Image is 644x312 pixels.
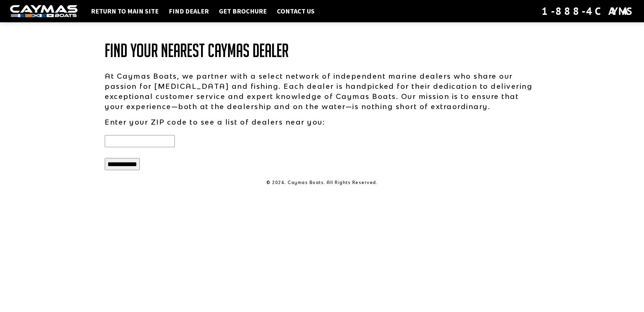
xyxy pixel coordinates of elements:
div: 1-888-4CAYMAS [542,4,634,19]
img: white-logo-c9c8dbefe5ff5ceceb0f0178aa75bf4bb51f6bca0971e226c86eb53dfe498488.png [10,5,77,18]
p: At Caymas Boats, we partner with a select network of independent marine dealers who share our pas... [105,71,539,111]
h1: Find Your Nearest Caymas Dealer [105,41,539,61]
a: Return to main site [88,7,162,16]
p: © 2024. Caymas Boats. All Rights Reserved. [105,180,539,186]
a: Contact Us [273,7,318,16]
a: Find Dealer [165,7,212,16]
p: Enter your ZIP code to see a list of dealers near you: [105,117,539,127]
a: Get Brochure [216,7,270,16]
